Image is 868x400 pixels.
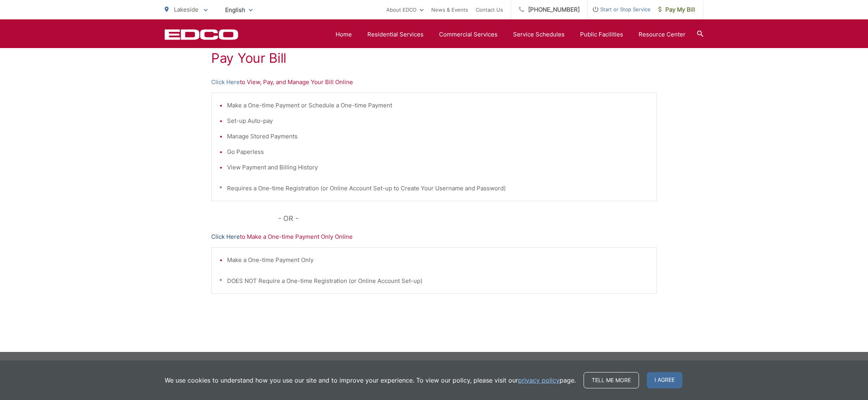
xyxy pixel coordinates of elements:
span: Lakeside [174,6,198,13]
a: News & Events [431,5,468,14]
a: Resource Center [639,30,685,39]
a: Click Here [211,232,240,241]
a: Residential Services [367,30,424,39]
li: Make a One-time Payment Only [227,255,649,265]
p: to View, Pay, and Manage Your Bill Online [211,78,657,87]
a: Commercial Services [439,30,498,39]
a: Tell me more [584,372,639,388]
p: * DOES NOT Require a One-time Registration (or Online Account Set-up) [219,276,649,286]
h1: Pay Your Bill [211,50,657,66]
li: View Payment and Billing History [227,163,649,172]
li: Make a One-time Payment or Schedule a One-time Payment [227,101,649,110]
a: Public Facilities [580,30,623,39]
a: Home [336,30,352,39]
li: Manage Stored Payments [227,132,649,141]
a: Service Schedules [513,30,565,39]
p: * Requires a One-time Registration (or Online Account Set-up to Create Your Username and Password) [219,184,649,193]
p: to Make a One-time Payment Only Online [211,232,657,241]
span: English [219,3,258,17]
p: - OR - [278,213,657,224]
a: Contact Us [476,5,503,14]
span: I agree [647,372,682,388]
a: Click Here [211,78,240,87]
a: EDCD logo. Return to the homepage. [165,29,238,40]
a: privacy policy [518,376,560,385]
p: We use cookies to understand how you use our site and to improve your experience. To view our pol... [165,376,576,385]
a: About EDCO [386,5,424,14]
li: Go Paperless [227,147,649,157]
li: Set-up Auto-pay [227,116,649,126]
span: Pay My Bill [658,5,695,14]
